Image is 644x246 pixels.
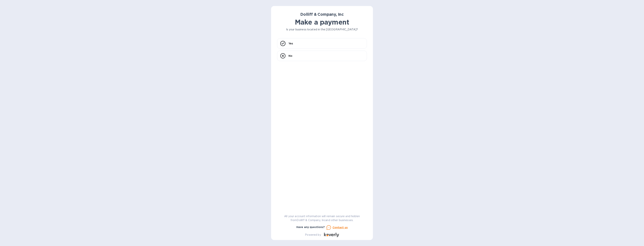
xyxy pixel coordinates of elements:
[288,54,292,58] p: No
[288,42,293,45] p: Yes
[277,214,367,222] p: All your account information will remain secure and hidden from Dolliff & Company, Inc and other ...
[300,12,344,17] b: Dolliff & Company, Inc
[296,226,325,229] b: Have any questions?
[305,233,321,237] p: Powered by
[277,28,367,31] p: Is your business located in the [GEOGRAPHIC_DATA]?
[277,18,367,26] h1: Make a payment
[332,226,348,229] u: Contact us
